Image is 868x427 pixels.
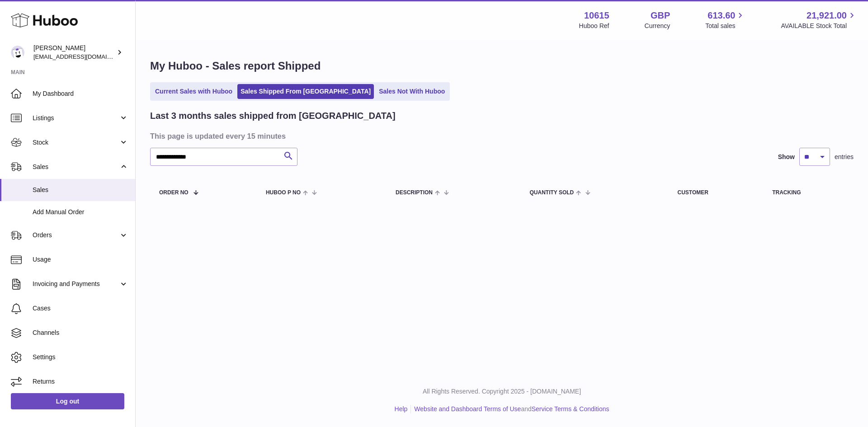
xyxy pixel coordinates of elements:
div: Tracking [772,190,844,196]
strong: 10615 [584,9,609,22]
h1: My Huboo - Sales report Shipped [150,59,854,73]
span: Stock [33,138,119,147]
li: and [411,405,609,413]
span: 21,921.00 [807,9,847,22]
a: Sales Shipped From [GEOGRAPHIC_DATA] [237,84,374,99]
a: Sales Not With Huboo [376,84,448,99]
span: AVAILABLE Stock Total [781,22,857,30]
h2: Last 3 months sales shipped from [GEOGRAPHIC_DATA] [150,110,396,122]
a: Current Sales with Huboo [152,84,236,99]
span: Sales [33,163,119,171]
span: Channels [33,328,128,337]
a: Log out [11,393,124,409]
a: 613.60 Total sales [705,9,745,30]
span: My Dashboard [33,89,128,98]
label: Show [778,153,795,161]
h3: This page is updated every 15 minutes [150,131,851,141]
strong: GBP [651,9,670,22]
div: Huboo Ref [579,22,609,30]
span: Orders [33,231,119,239]
span: Cases [33,304,128,313]
a: Help [395,405,408,413]
div: [PERSON_NAME] [33,44,115,61]
a: Service Terms & Conditions [532,405,609,413]
span: Description [396,190,433,196]
a: 21,921.00 AVAILABLE Stock Total [781,9,857,30]
a: Website and Dashboard Terms of Use [414,405,521,413]
span: Returns [33,377,128,386]
span: [EMAIL_ADDRESS][DOMAIN_NAME] [33,53,133,60]
span: Sales [33,186,128,194]
span: Usage [33,255,128,264]
span: 613.60 [708,9,735,22]
div: Currency [645,22,670,30]
span: Listings [33,114,119,122]
span: Add Manual Order [33,208,128,216]
p: All Rights Reserved. Copyright 2025 - [DOMAIN_NAME] [143,387,861,396]
span: Invoicing and Payments [33,280,119,288]
img: fulfillment@fable.com [11,46,24,59]
span: Total sales [705,22,745,30]
div: Customer [677,190,754,196]
span: Quantity Sold [529,190,574,196]
span: Order No [159,190,189,196]
span: Huboo P no [266,190,301,196]
span: entries [835,153,854,161]
span: Settings [33,353,128,361]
